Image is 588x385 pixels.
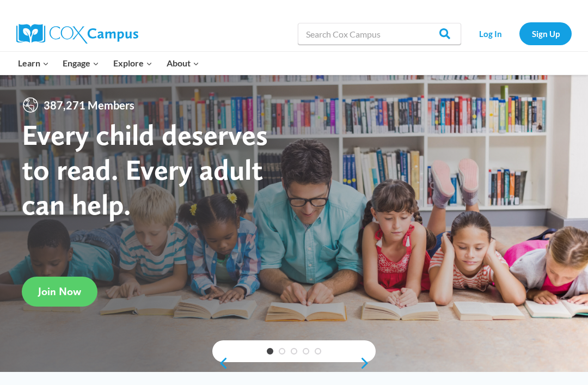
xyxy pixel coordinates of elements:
a: 1 [267,348,273,355]
span: 387,271 Members [39,96,139,114]
span: About [167,56,199,70]
div: content slider buttons [212,352,376,374]
span: Join Now [38,285,81,298]
a: 4 [303,348,309,355]
a: Log In [467,22,514,45]
a: Join Now [22,277,97,307]
strong: Every child deserves to read. Every adult can help. [22,117,268,221]
img: Cox Campus [16,24,138,44]
nav: Secondary Navigation [467,22,572,45]
a: 5 [315,348,321,355]
a: next [359,357,376,370]
input: Search Cox Campus [298,23,461,45]
a: 3 [291,348,297,355]
a: Sign Up [519,22,572,45]
nav: Primary Navigation [11,52,206,75]
a: 2 [279,348,285,355]
span: Explore [113,56,152,70]
a: previous [212,357,229,370]
span: Engage [63,56,99,70]
span: Learn [18,56,49,70]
